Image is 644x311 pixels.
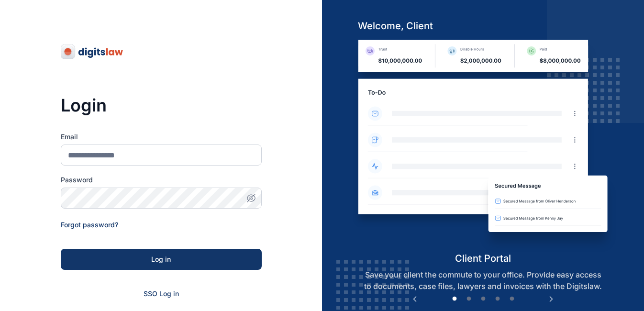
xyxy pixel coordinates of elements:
a: SSO Log in [144,289,179,298]
button: Next [546,294,556,304]
button: 5 [507,294,517,304]
img: client-portal [350,40,616,252]
button: 3 [478,294,488,304]
button: Previous [410,294,420,304]
div: Log in [76,255,246,264]
img: digitslaw-logo [61,44,124,59]
a: Forgot password? [61,221,118,229]
p: Save your client the commute to your office. Provide easy access to documents, case files, lawyer... [350,269,616,292]
h3: Login [61,96,262,115]
h5: welcome, client [350,19,616,33]
button: Log in [61,249,262,270]
button: 4 [493,294,502,304]
label: Password [61,175,262,185]
h5: client portal [350,252,616,265]
button: 2 [464,294,474,304]
label: Email [61,132,262,142]
button: 1 [450,294,459,304]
